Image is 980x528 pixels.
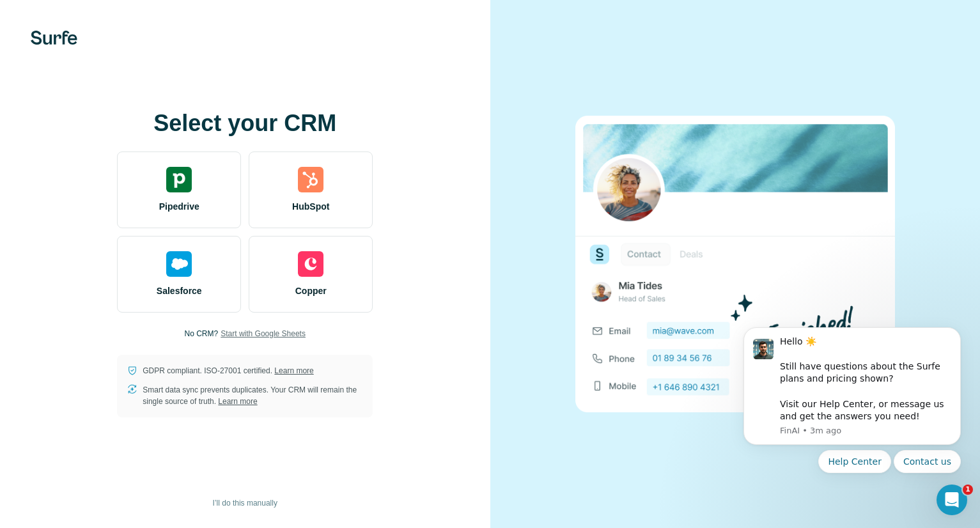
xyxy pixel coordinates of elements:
[937,485,967,515] iframe: Intercom live chat
[295,284,327,297] span: Copper
[185,328,219,339] p: No CRM?
[166,167,192,192] img: pipedrive's logo
[166,251,192,277] img: salesforce's logo
[157,284,202,297] span: Salesforce
[31,31,77,45] img: Surfe's logo
[159,200,199,213] span: Pipedrive
[274,366,313,375] a: Learn more
[221,328,306,339] button: Start with Google Sheets
[218,397,257,406] a: Learn more
[963,485,973,495] span: 1
[143,365,313,377] p: GDPR compliant. ISO-27001 certified.
[575,116,895,412] img: none image
[213,497,277,509] span: I’ll do this manually
[143,384,362,407] p: Smart data sync prevents duplicates. Your CRM will remain the single source of truth.
[204,493,286,513] button: I’ll do this manually
[724,285,980,493] iframe: Intercom notifications message
[298,251,323,277] img: copper's logo
[298,167,323,192] img: hubspot's logo
[117,111,373,136] h1: Select your CRM
[292,200,329,213] span: HubSpot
